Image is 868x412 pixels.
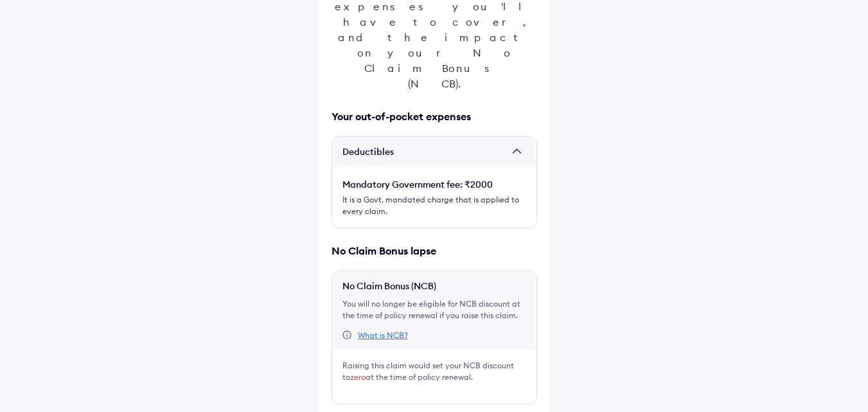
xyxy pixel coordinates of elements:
[342,146,507,159] span: Deductibles
[332,244,537,258] div: No Claim Bonus lapse
[332,109,537,123] div: Your out-of-pocket expenses
[342,178,526,191] div: Mandatory Government fee: ₹2000
[358,330,408,341] div: What is NCB?
[342,360,526,383] div: Raising this claim would set your NCB discount to at the time of policy renewal.
[350,372,366,382] span: zero
[342,194,526,217] div: It is a Govt. mandated charge that is applied to every claim.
